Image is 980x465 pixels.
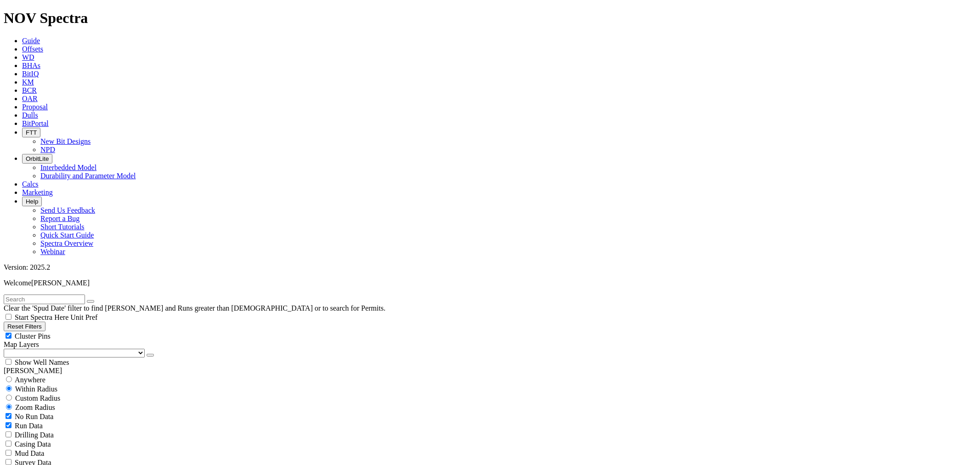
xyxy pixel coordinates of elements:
[15,376,45,384] span: Anywhere
[15,385,57,393] span: Within Radius
[22,119,49,127] a: BitPortal
[4,322,45,331] button: Reset Filters
[4,10,976,27] h1: NOV Spectra
[70,313,97,321] span: Unit Pref
[22,180,39,188] a: Calcs
[22,45,43,53] a: Offsets
[22,197,42,206] button: Help
[4,340,39,348] span: Map Layers
[40,206,95,214] a: Send Us Feedback
[4,304,385,312] span: Clear the 'Spud Date' filter to find [PERSON_NAME] and Runs greater than [DEMOGRAPHIC_DATA] or to...
[26,198,38,205] span: Help
[40,146,55,153] a: NPD
[40,223,85,231] a: Short Tutorials
[6,314,11,320] input: Start Spectra Here
[22,37,40,45] a: Guide
[22,86,37,94] a: BCR
[22,53,34,61] a: WD
[15,440,51,448] span: Casing Data
[40,248,65,255] a: Webinar
[15,332,51,340] span: Cluster Pins
[40,231,94,239] a: Quick Start Guide
[15,431,54,439] span: Drilling Data
[40,137,91,145] a: New Bit Designs
[26,155,49,162] span: OrbitLite
[22,78,34,86] a: KM
[22,103,48,111] a: Proposal
[40,172,136,180] a: Durability and Parameter Model
[22,70,39,78] a: BitIQ
[15,313,68,321] span: Start Spectra Here
[22,128,40,137] button: FTT
[4,263,976,272] div: Version: 2025.2
[31,279,90,287] span: [PERSON_NAME]
[40,164,96,171] a: Interbedded Model
[4,367,976,375] div: [PERSON_NAME]
[4,295,85,304] input: Search
[22,188,53,196] a: Marketing
[40,215,79,222] a: Report a Bug
[15,403,55,411] span: Zoom Radius
[40,239,93,247] a: Spectra Overview
[26,129,37,136] span: FTT
[15,394,60,402] span: Custom Radius
[15,358,69,366] span: Show Well Names
[22,95,38,102] a: OAR
[22,154,52,164] button: OrbitLite
[15,449,44,457] span: Mud Data
[15,422,43,430] span: Run Data
[22,111,38,119] a: Dulls
[15,413,53,420] span: No Run Data
[22,62,40,69] a: BHAs
[4,279,976,287] p: Welcome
